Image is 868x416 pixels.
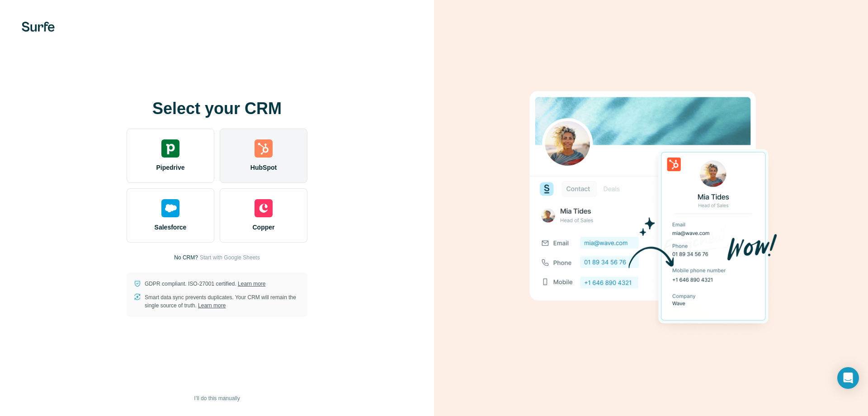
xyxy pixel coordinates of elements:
[127,100,307,118] h1: Select your CRM
[156,163,184,172] span: Pipedrive
[255,139,273,158] img: hubspot's logo
[145,280,265,288] p: GDPR compliant. ISO-27001 certified.
[198,302,226,309] a: Learn more
[22,22,55,32] img: Surfe's logo
[161,199,179,217] img: salesforce's logo
[145,293,300,310] p: Smart data sync prevents duplicates. Your CRM will remain the single source of truth.
[255,199,273,217] img: copper's logo
[174,253,198,262] p: No CRM?
[188,392,246,405] button: I’ll do this manually
[250,163,277,172] span: HubSpot
[837,367,859,389] div: Open Intercom Messenger
[194,394,240,402] span: I’ll do this manually
[155,223,187,232] span: Salesforce
[253,223,275,232] span: Copper
[238,281,265,287] a: Learn more
[200,253,260,262] button: Start with Google Sheets
[524,77,778,339] img: HUBSPOT image
[161,139,179,158] img: pipedrive's logo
